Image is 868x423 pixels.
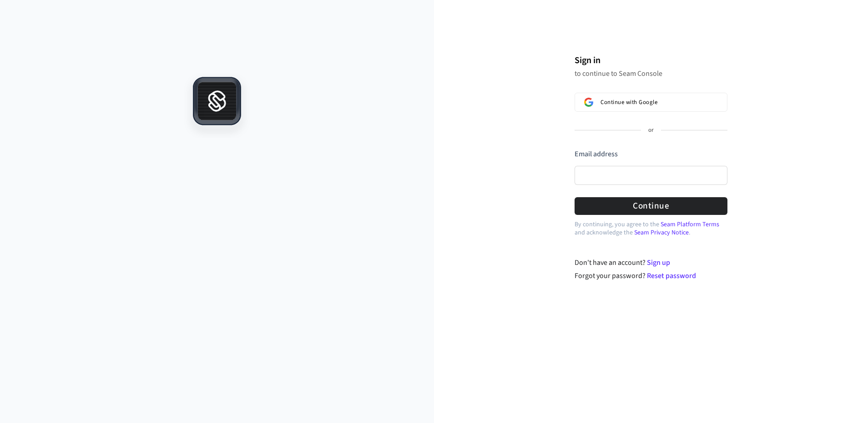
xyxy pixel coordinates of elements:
[575,197,727,215] button: Continue
[575,220,727,237] p: By continuing, you agree to the and acknowledge the .
[634,228,689,237] a: Seam Privacy Notice
[575,257,728,268] div: Don't have an account?
[661,220,719,229] a: Seam Platform Terms
[584,98,593,107] img: Sign in with Google
[575,69,727,78] p: to continue to Seam Console
[575,270,728,281] div: Forgot your password?
[575,93,727,112] button: Sign in with GoogleContinue with Google
[601,99,657,106] span: Continue with Google
[575,54,727,67] h1: Sign in
[647,258,670,268] a: Sign up
[647,271,696,281] a: Reset password
[648,126,654,134] p: or
[575,149,618,159] label: Email address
